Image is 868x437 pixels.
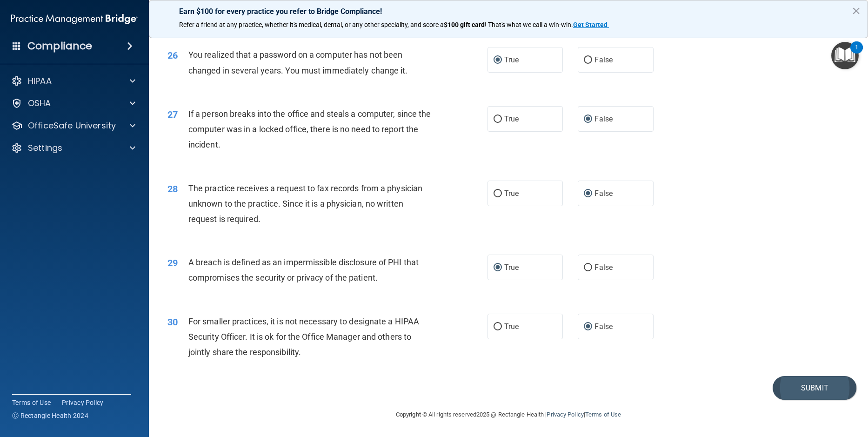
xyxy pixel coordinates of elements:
button: Close [852,3,861,18]
a: OfficeSafe University [11,120,135,131]
input: True [494,57,502,64]
span: 26 [167,50,178,61]
button: Submit [773,376,856,400]
input: False [584,264,592,271]
span: False [594,322,613,331]
span: False [594,263,613,272]
a: Privacy Policy [62,398,104,407]
div: 1 [855,47,858,60]
a: Terms of Use [585,411,621,418]
a: Terms of Use [12,398,51,407]
iframe: Drift Widget Chat Controller [821,373,857,408]
span: False [594,189,613,198]
span: 30 [167,316,178,328]
span: The practice receives a request to fax records from a physician unknown to the practice. Since it... [188,183,422,224]
input: True [494,116,502,123]
input: True [494,323,502,330]
p: Settings [28,142,62,154]
input: False [584,57,592,64]
span: 28 [167,183,178,195]
img: PMB logo [11,10,138,28]
span: 29 [167,257,178,269]
p: HIPAA [28,75,52,87]
span: True [504,322,519,331]
span: True [504,263,519,272]
p: OSHA [28,98,51,109]
span: For smaller practices, it is not necessary to designate a HIPAA Security Officer. It is ok for th... [188,316,419,357]
input: False [584,190,592,197]
span: True [504,189,519,198]
span: 27 [167,109,178,120]
a: Get Started [573,21,609,28]
span: True [504,55,519,64]
span: ! That's what we call a win-win. [485,21,573,28]
a: OSHA [11,98,135,109]
span: A breach is defined as an impermissible disclosure of PHI that compromises the security or privac... [188,257,419,282]
a: Settings [11,142,135,154]
input: True [494,264,502,271]
input: False [584,323,592,330]
strong: $100 gift card [444,21,485,28]
span: You realized that a password on a computer has not been changed in several years. You must immedi... [188,50,408,75]
input: True [494,190,502,197]
a: HIPAA [11,75,135,87]
p: Earn $100 for every practice you refer to Bridge Compliance! [179,7,838,16]
a: Privacy Policy [547,411,583,418]
span: Refer a friend at any practice, whether it's medical, dental, or any other speciality, and score a [179,21,444,28]
button: Open Resource Center, 1 new notification [831,42,859,69]
strong: Get Started [573,21,608,28]
h4: Compliance [27,40,92,53]
span: False [594,55,613,64]
span: If a person breaks into the office and steals a computer, since the computer was in a locked offi... [188,109,431,149]
div: Copyright © All rights reserved 2025 @ Rectangle Health | | [339,400,678,430]
input: False [584,116,592,123]
p: OfficeSafe University [28,120,116,131]
span: True [504,114,519,123]
span: False [594,114,613,123]
span: Ⓒ Rectangle Health 2024 [12,411,88,420]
